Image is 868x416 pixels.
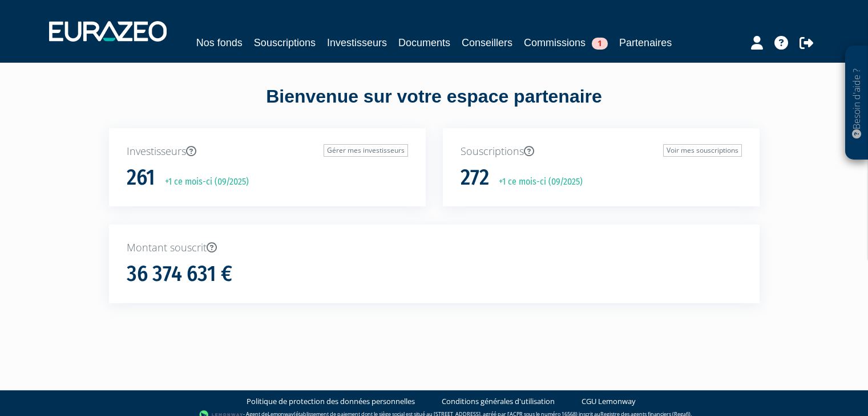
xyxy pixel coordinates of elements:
a: Gérer mes investisseurs [324,144,408,157]
a: Voir mes souscriptions [663,144,742,157]
a: Partenaires [619,35,672,51]
a: Politique de protection des données personnelles [247,396,415,407]
h1: 272 [461,166,489,190]
a: Documents [398,35,450,51]
h1: 36 374 631 € [127,262,232,286]
a: Commissions1 [524,35,608,51]
a: Souscriptions [254,35,316,51]
a: Conditions générales d'utilisation [442,396,555,407]
a: CGU Lemonway [582,396,636,407]
p: Souscriptions [461,144,742,159]
p: +1 ce mois-ci (09/2025) [491,176,583,189]
a: Nos fonds [196,35,243,51]
p: +1 ce mois-ci (09/2025) [157,176,249,189]
div: Bienvenue sur votre espace partenaire [100,84,768,128]
p: Besoin d'aide ? [850,52,863,154]
a: Investisseurs [327,35,387,51]
img: 1732889491-logotype_eurazeo_blanc_rvb.png [49,21,167,42]
a: Conseillers [462,35,512,51]
h1: 261 [127,166,155,190]
span: 1 [592,38,608,50]
p: Montant souscrit [127,240,742,255]
p: Investisseurs [127,144,408,159]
